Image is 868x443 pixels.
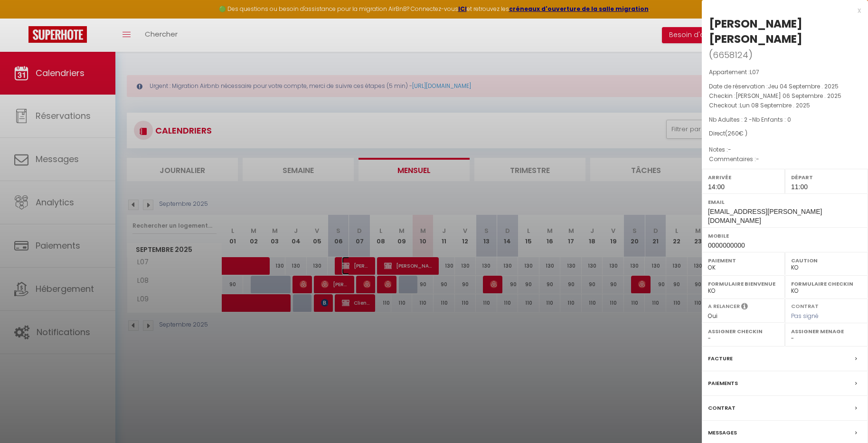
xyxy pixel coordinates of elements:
label: Caution [791,256,862,265]
p: Checkin : [709,91,861,101]
label: Assigner Menage [791,327,862,336]
label: A relancer [708,302,740,310]
label: Paiements [708,378,738,388]
p: Checkout : [709,101,861,110]
div: x [702,5,861,16]
span: - [728,145,731,154]
label: Contrat [791,302,819,308]
span: 6658124 [713,49,748,61]
span: ( € ) [725,129,747,137]
label: Contrat [708,403,736,413]
span: Pas signé [791,312,819,320]
label: Formulaire Bienvenue [708,279,779,289]
label: Messages [708,428,737,438]
label: Facture [708,354,733,364]
label: Départ [791,173,862,182]
span: [PERSON_NAME] 06 Septembre . 2025 [736,92,841,100]
span: 11:00 [791,183,808,191]
label: Assigner Checkin [708,327,779,336]
span: Jeu 04 Septembre . 2025 [768,82,839,90]
span: Nb Enfants : 0 [752,116,791,124]
label: Email [708,197,862,207]
button: Ouvrir le widget de chat LiveChat [8,4,36,32]
span: 0000000000 [708,241,745,249]
span: L07 [750,68,759,76]
label: Arrivée [708,173,779,182]
p: Commentaires : [709,154,861,164]
p: Notes : [709,145,861,154]
p: Date de réservation : [709,82,861,91]
span: - [756,155,759,163]
i: Sélectionner OUI si vous souhaiter envoyer les séquences de messages post-checkout [741,302,748,313]
div: [PERSON_NAME] [PERSON_NAME] [709,16,861,47]
p: Appartement : [709,67,861,77]
label: Mobile [708,231,862,241]
span: [EMAIL_ADDRESS][PERSON_NAME][DOMAIN_NAME] [708,208,822,224]
label: Formulaire Checkin [791,279,862,289]
label: Paiement [708,256,779,265]
div: Direct [709,129,861,138]
span: Nb Adultes : 2 - [709,116,791,124]
span: 260 [727,129,739,137]
span: ( ) [709,48,753,61]
span: Lun 08 Septembre . 2025 [740,101,810,109]
span: 14:00 [708,183,725,191]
